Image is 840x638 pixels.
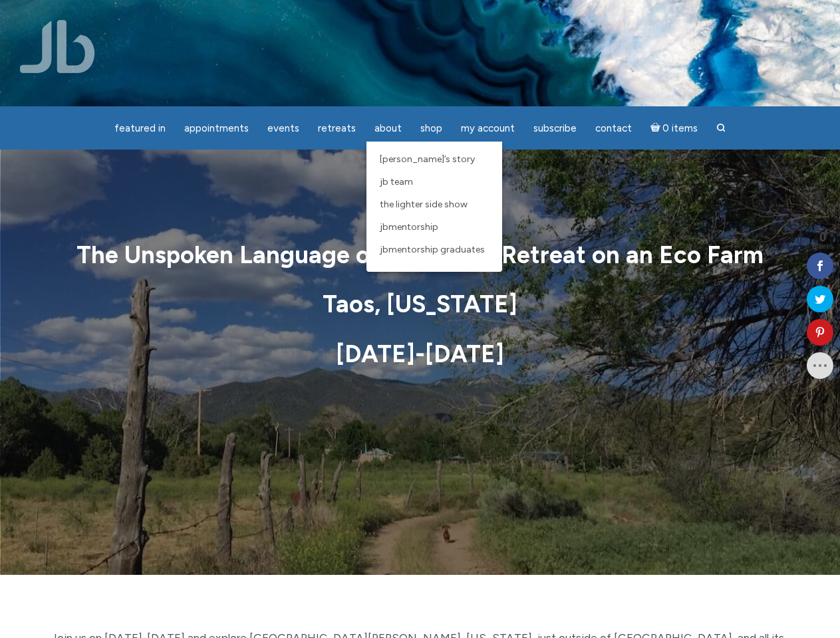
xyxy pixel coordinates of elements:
[525,116,585,142] a: Subscribe
[587,116,640,142] a: Contact
[650,122,663,134] i: Cart
[267,122,299,134] span: Events
[812,231,833,243] span: 0
[642,114,706,142] a: Cart0 items
[336,340,504,368] strong: [DATE]-[DATE]
[366,116,410,142] a: About
[380,176,413,187] span: JB Team
[373,239,495,261] a: JBMentorship Graduates
[373,171,495,193] a: JB Team
[380,221,438,233] span: JBMentorship
[176,116,257,142] a: Appointments
[412,116,450,142] a: Shop
[662,124,698,134] span: 0 items
[380,154,475,165] span: [PERSON_NAME]’s Story
[106,116,174,142] a: featured in
[453,116,523,142] a: My Account
[380,244,485,255] span: JBMentorship Graduates
[373,148,495,171] a: [PERSON_NAME]’s Story
[259,116,307,142] a: Events
[184,122,249,134] span: Appointments
[380,199,468,210] span: The Lighter Side Show
[310,116,364,142] a: Retreats
[373,193,495,216] a: The Lighter Side Show
[76,241,764,269] strong: The Unspoken Language of Telepathy Retreat on an Eco Farm
[318,122,356,134] span: Retreats
[20,20,95,73] img: Jamie Butler. The Everyday Medium
[374,122,402,134] span: About
[420,122,442,134] span: Shop
[114,122,166,134] span: featured in
[461,122,515,134] span: My Account
[533,122,577,134] span: Subscribe
[323,290,517,318] strong: Taos, [US_STATE]
[373,216,495,239] a: JBMentorship
[595,122,632,134] span: Contact
[812,243,833,250] span: Shares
